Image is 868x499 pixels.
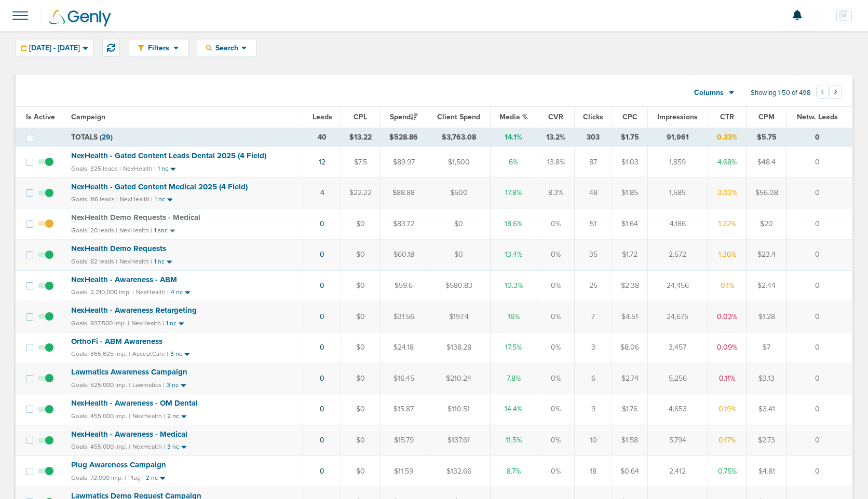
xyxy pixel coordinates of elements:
td: 2,572 [647,239,708,270]
td: 0 [787,394,852,425]
td: $2.38 [612,270,648,301]
td: 18 [575,456,612,487]
span: NexHealth Demo Requests [71,244,166,253]
td: $48.4 [747,147,787,178]
span: NexHealth - Awareness - Medical [71,429,187,439]
small: 3 nc [167,381,179,389]
span: NexHealth Demo Requests - Medical [71,213,200,222]
td: 9 [575,394,612,425]
span: Netw. Leads [797,113,838,121]
td: 0% [537,239,575,270]
td: $15.87 [381,394,427,425]
span: Impressions [657,113,698,121]
small: 2 nc [167,412,179,420]
td: $580.83 [427,270,491,301]
td: 0 [787,177,852,209]
td: $89.97 [381,147,427,178]
small: Goals: 20 leads | [71,227,117,234]
a: 0 [320,374,324,383]
small: Goals: 325 leads | [71,165,121,173]
td: $2.44 [747,270,787,301]
small: NexHealth | [119,227,152,234]
td: 6% [490,147,537,178]
small: NexHealth | [132,412,165,420]
small: 2 nc [146,474,158,482]
td: $1.58 [612,425,648,456]
td: $132.66 [427,456,491,487]
td: $7 [747,332,787,363]
td: $31.56 [381,301,427,332]
span: CPC [622,113,638,121]
td: $0 [341,456,381,487]
td: 6 [575,363,612,394]
td: $1.76 [612,394,648,425]
td: 0 [787,239,852,270]
small: Goals: 455,000 imp. | [71,412,130,420]
td: 2,412 [647,456,708,487]
td: $2.74 [612,363,648,394]
td: $15.79 [381,425,427,456]
a: 0 [320,312,324,321]
td: 3,457 [647,332,708,363]
td: $1.72 [612,239,648,270]
td: 14.4% [490,394,537,425]
td: $1.75 [612,128,648,147]
td: 14.1% [490,128,537,147]
td: $0 [427,239,491,270]
span: Lawmatics Awareness Campaign [71,367,187,377]
span: NexHealth - Gated Content Medical 2025 (4 Field) [71,182,248,191]
small: Goals: 365,625 imp. | [71,350,130,358]
small: NexHealth | [119,258,152,265]
td: 0.09% [708,332,746,363]
small: 3 nc [167,443,179,451]
td: 0% [537,332,575,363]
td: 0% [537,456,575,487]
td: 1,585 [647,177,708,209]
td: 4.68% [708,147,746,178]
td: $210.24 [427,363,491,394]
td: $197.4 [427,301,491,332]
td: $528.86 [381,128,427,147]
td: 0.33% [708,128,746,147]
td: 51 [575,209,612,240]
td: $137.61 [427,425,491,456]
td: 0 [787,128,852,147]
small: Goals: 116 leads | [71,196,118,203]
td: 17.5% [490,332,537,363]
td: 3 [575,332,612,363]
span: Leads [313,113,332,121]
td: $0 [341,270,381,301]
small: Lawmatics | [132,381,165,389]
td: $2.73 [747,425,787,456]
td: 0 [787,363,852,394]
small: NexHealth | [132,443,165,450]
td: 0 [787,332,852,363]
td: 0.19% [708,394,746,425]
td: $20 [747,209,787,240]
td: 0.1% [708,270,746,301]
span: 29 [102,133,111,142]
td: $0 [341,332,381,363]
td: $88.88 [381,177,427,209]
td: 8.3% [537,177,575,209]
td: $0 [341,363,381,394]
td: 5,794 [647,425,708,456]
span: Showing 1-50 of 498 [751,89,811,98]
small: 1 nc [166,320,177,327]
td: 10 [575,425,612,456]
td: 0% [537,301,575,332]
td: 0 [787,209,852,240]
small: AcceptCare | [132,350,168,357]
span: Filters [144,44,173,52]
td: 4,186 [647,209,708,240]
small: Goals: 937,500 imp. | [71,320,129,327]
small: Goals: 525,000 imp. | [71,381,130,389]
a: 0 [320,219,324,228]
td: 1,859 [647,147,708,178]
td: $0 [427,209,491,240]
small: 1 snc [154,227,168,234]
td: 0 [787,270,852,301]
td: $16.45 [381,363,427,394]
span: OrthoFi - ABM Awareness [71,337,162,346]
small: NexHealth | [120,196,153,203]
